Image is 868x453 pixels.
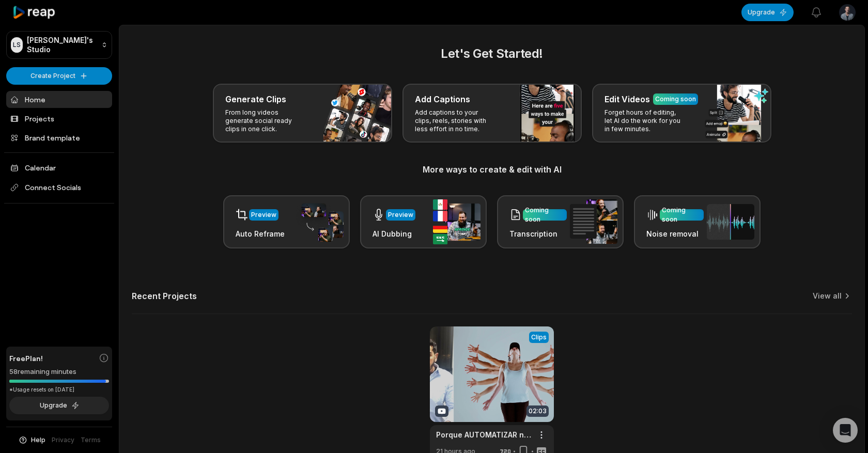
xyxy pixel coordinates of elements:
[433,199,481,244] img: ai_dubbing.png
[388,210,413,220] div: Preview
[27,36,97,54] p: [PERSON_NAME]'s Studio
[132,291,197,301] h2: Recent Projects
[11,37,23,53] div: LS
[296,202,344,242] img: auto_reframe.png
[741,4,794,21] button: Upgrade
[6,67,112,85] button: Create Project
[662,206,702,224] div: Coming soon
[225,93,286,105] h3: Generate Clips
[225,108,305,133] p: From long videos generate social ready clips in one click.
[415,93,470,105] h3: Add Captions
[813,291,842,301] a: View all
[6,110,112,127] a: Projects
[251,210,276,220] div: Preview
[9,386,109,394] div: *Usage resets on [DATE]
[81,435,101,445] a: Terms
[6,91,112,108] a: Home
[833,418,858,443] div: Open Intercom Messenger
[9,353,43,364] span: Free Plan!
[605,108,685,133] p: Forget hours of editing, let AI do the work for you in few minutes.
[236,228,285,239] h3: Auto Reframe
[373,228,415,239] h3: AI Dubbing
[31,435,45,445] span: Help
[605,93,650,105] h3: Edit Videos
[18,435,45,445] button: Help
[6,178,112,197] span: Connect Socials
[707,204,754,240] img: noise_removal.png
[9,397,109,414] button: Upgrade
[6,129,112,146] a: Brand template
[132,44,852,63] h2: Let's Get Started!
[132,163,852,176] h3: More ways to create & edit with AI
[52,435,74,445] a: Privacy
[509,228,567,239] h3: Transcription
[570,199,617,244] img: transcription.png
[436,429,531,440] a: Porque AUTOMATIZAR nunca foi tão fácil!
[9,367,109,377] div: 58 remaining minutes
[6,159,112,176] a: Calendar
[646,228,704,239] h3: Noise removal
[415,108,495,133] p: Add captions to your clips, reels, stories with less effort in no time.
[525,206,565,224] div: Coming soon
[655,95,696,104] div: Coming soon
